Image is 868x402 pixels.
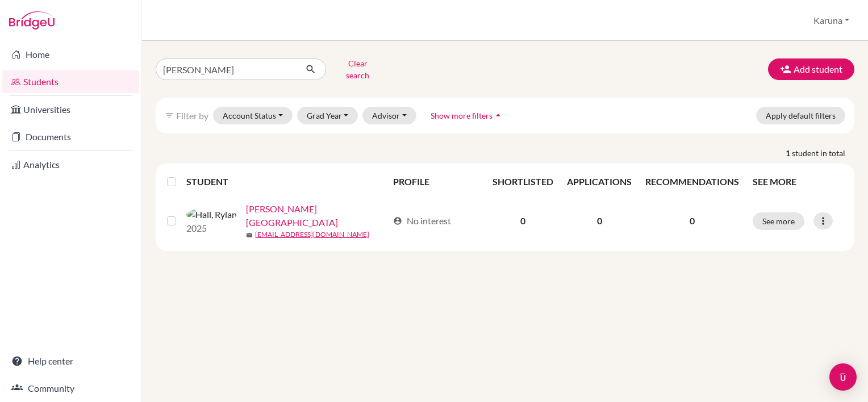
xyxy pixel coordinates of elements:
[786,147,792,159] strong: 1
[746,168,850,195] th: SEE MORE
[756,107,845,124] button: Apply default filters
[639,168,746,195] th: RECOMMENDATIONS
[213,107,293,124] button: Account Status
[493,110,504,121] i: arrow_drop_up
[560,195,639,246] td: 0
[792,147,854,159] span: student in total
[186,208,237,221] img: Hall, Rylan
[362,107,416,124] button: Advisor
[753,212,804,230] button: See more
[808,10,854,31] button: Karuna
[2,125,139,148] a: Documents
[2,70,139,93] a: Students
[645,214,739,228] p: 0
[431,111,493,120] span: Show more filters
[2,153,139,176] a: Analytics
[829,363,857,391] div: Open Intercom Messenger
[2,377,139,400] a: Community
[2,98,139,121] a: Universities
[486,168,560,195] th: SHORTLISTED
[768,58,854,80] button: Add student
[326,55,389,84] button: Clear search
[421,107,514,124] button: Show more filtersarrow_drop_up
[186,221,237,235] p: 2025
[386,168,486,195] th: PROFILE
[165,111,174,120] i: filter_list
[156,58,297,80] input: Find student by name...
[297,107,358,124] button: Grad Year
[255,229,369,240] a: [EMAIL_ADDRESS][DOMAIN_NAME]
[2,350,139,372] a: Help center
[246,232,253,238] span: mail
[9,11,55,30] img: Bridge-U
[2,43,139,66] a: Home
[560,168,639,195] th: APPLICATIONS
[246,202,388,229] a: [PERSON_NAME][GEOGRAPHIC_DATA]
[393,214,451,228] div: No interest
[186,168,386,195] th: STUDENT
[393,216,402,225] span: account_circle
[486,195,560,246] td: 0
[176,110,208,121] span: Filter by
